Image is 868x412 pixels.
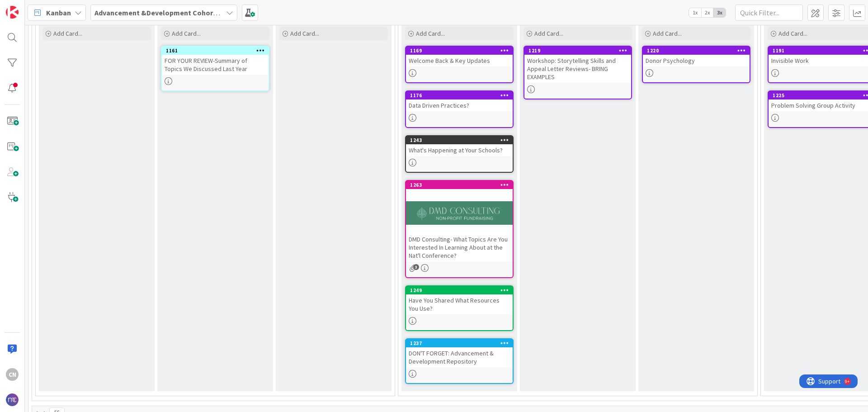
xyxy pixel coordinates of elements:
[162,55,269,75] div: FOR YOUR REVIEW-Summary of Topics We Discussed Last Year
[406,136,513,144] div: 1243
[6,368,19,381] div: CN
[94,8,234,17] b: Advancement &Development Cohort Calls
[528,47,631,54] div: 1219
[653,29,682,38] span: Add Card...
[406,91,513,99] div: 1176
[46,7,71,18] span: Kanban
[172,29,201,38] span: Add Card...
[647,47,750,54] div: 1220
[406,181,513,189] div: 1263
[166,47,269,54] div: 1161
[524,47,631,55] div: 1219
[643,47,750,55] div: 1220
[406,47,513,55] div: 1169
[410,47,513,54] div: 1169
[290,29,319,38] span: Add Card...
[406,144,513,156] div: What's Happening at Your Schools?
[406,181,513,261] div: 1263DMD Consulting- What Topics Are You Interested In Learning About at the Nat'l Conference?
[643,47,750,66] div: 1220Donor Psychology
[6,393,19,406] img: avatar
[406,286,513,294] div: 1249
[689,8,701,17] span: 1x
[410,287,513,294] div: 1249
[53,29,82,38] span: Add Card...
[406,347,513,367] div: DON'T FORGET: Advancement & Development Repository
[778,29,807,38] span: Add Card...
[735,5,803,21] input: Quick Filter...
[406,233,513,261] div: DMD Consulting- What Topics Are You Interested In Learning About at the Nat'l Conference?
[46,4,50,11] div: 9+
[406,55,513,66] div: Welcome Back & Key Updates
[6,6,19,19] img: Visit kanbanzone.com
[406,47,513,66] div: 1169Welcome Back & Key Updates
[406,91,513,111] div: 1176Data Driven Practices?
[524,55,631,83] div: Workshop: Storytelling Skills and Appeal Letter Reviews- BRING EXAMPLES
[410,137,513,143] div: 1243
[643,55,750,66] div: Donor Psychology
[406,294,513,314] div: Have You Shared What Resources You Use?
[524,47,631,83] div: 1219Workshop: Storytelling Skills and Appeal Letter Reviews- BRING EXAMPLES
[410,92,513,99] div: 1176
[406,286,513,314] div: 1249Have You Shared What Resources You Use?
[406,136,513,156] div: 1243What's Happening at Your Schools?
[406,339,513,367] div: 1237DON'T FORGET: Advancement & Development Repository
[416,29,445,38] span: Add Card...
[701,8,713,17] span: 2x
[410,182,513,188] div: 1263
[713,8,726,17] span: 3x
[162,47,269,55] div: 1161
[413,264,419,270] span: 3
[534,29,563,38] span: Add Card...
[162,47,269,75] div: 1161FOR YOUR REVIEW-Summary of Topics We Discussed Last Year
[406,339,513,347] div: 1237
[19,1,41,12] span: Support
[406,99,513,111] div: Data Driven Practices?
[410,340,513,346] div: 1237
